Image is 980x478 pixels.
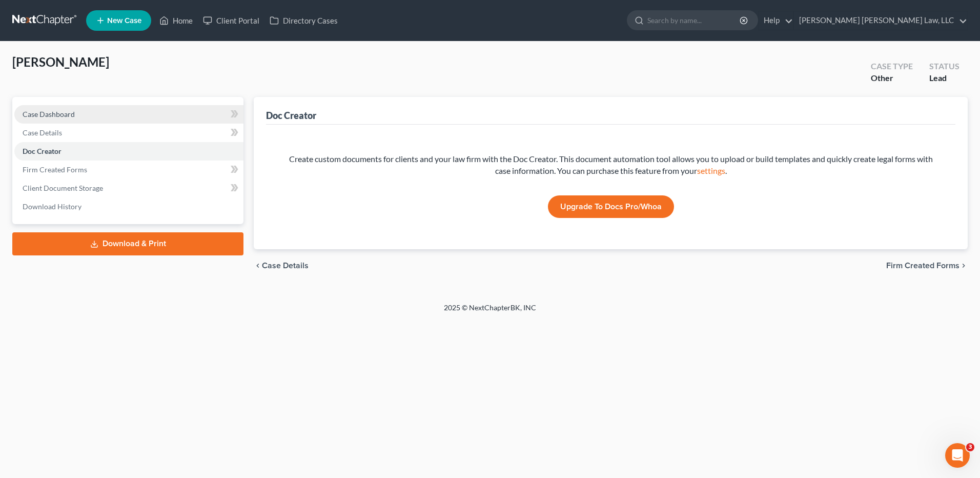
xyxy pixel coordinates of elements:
a: Home [154,11,198,30]
span: Client Document Storage [23,184,103,192]
a: Case Details [14,124,243,142]
div: Other [871,72,913,84]
iframe: Intercom live chat [945,443,970,468]
a: [PERSON_NAME] [PERSON_NAME] Law, LLC [794,11,967,30]
a: Download & Print [12,232,243,255]
span: New Case [107,17,141,25]
span: [PERSON_NAME] [12,54,109,69]
button: Firm Created Forms chevron_right [886,262,968,270]
a: Client Document Storage [14,179,243,197]
a: Case Dashboard [14,105,243,124]
a: settings [697,166,725,175]
span: Firm Created Forms [886,262,959,270]
a: Directory Cases [264,11,343,30]
div: Status [929,61,959,72]
a: Download History [14,197,243,216]
div: Lead [929,72,959,84]
span: 3 [966,443,974,451]
div: Doc Creator [266,109,316,122]
span: Case Dashboard [23,110,75,118]
span: Doc Creator [23,147,62,155]
i: chevron_left [254,262,262,270]
div: 2025 © NextChapterBK, INC [198,303,782,321]
span: Case Details [23,128,62,137]
a: Client Portal [198,11,264,30]
i: chevron_right [959,262,968,270]
a: Help [759,11,793,30]
div: Create custom documents for clients and your law firm with the Doc Creator. This document automat... [282,153,939,177]
button: chevron_left Case Details [254,262,309,270]
a: Firm Created Forms [14,161,243,179]
span: Firm Created Forms [23,165,87,174]
input: Search by name... [647,11,741,30]
div: Case Type [871,61,913,72]
span: Download History [23,202,81,211]
a: Upgrade to Docs Pro/Whoa [548,195,674,218]
span: Case Details [262,262,309,270]
a: Doc Creator [14,142,243,161]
